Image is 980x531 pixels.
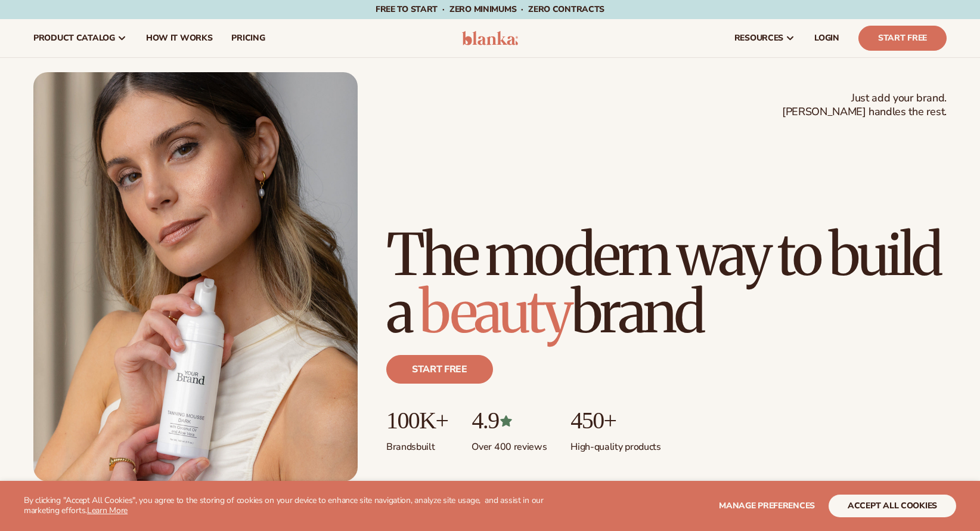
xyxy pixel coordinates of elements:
[24,496,564,516] p: By clicking "Accept All Cookies", you agree to the storing of cookies on your device to enhance s...
[146,33,213,43] span: How It Works
[814,33,839,43] span: LOGIN
[805,19,849,57] a: LOGIN
[829,495,956,517] button: accept all cookies
[222,19,274,57] a: pricing
[419,276,570,348] span: beauty
[87,505,128,516] a: Learn More
[570,407,660,434] p: 450+
[858,26,947,51] a: Start Free
[137,19,222,57] a: How It Works
[386,407,448,434] p: 100K+
[33,72,358,481] img: Female holding tanning mousse.
[472,434,547,453] p: Over 400 reviews
[719,500,815,511] span: Manage preferences
[570,434,660,453] p: High-quality products
[386,355,493,384] a: Start free
[386,226,947,341] h1: The modern way to build a brand
[734,33,783,43] span: resources
[462,31,519,45] img: logo
[719,495,815,517] button: Manage preferences
[472,407,547,434] p: 4.9
[782,91,947,119] span: Just add your brand. [PERSON_NAME] handles the rest.
[33,33,115,43] span: product catalog
[376,4,604,15] span: Free to start · ZERO minimums · ZERO contracts
[386,434,448,453] p: Brands built
[725,19,805,57] a: resources
[231,33,265,43] span: pricing
[24,19,137,57] a: product catalog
